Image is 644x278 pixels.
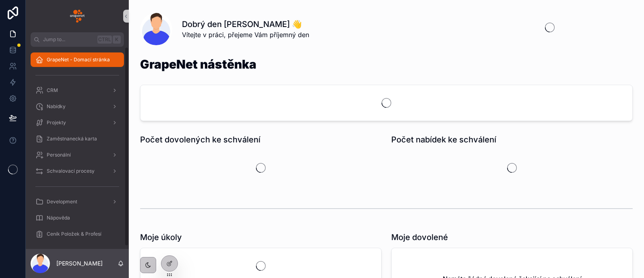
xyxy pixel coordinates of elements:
[31,194,124,209] a: Development
[70,10,85,23] img: App logo
[140,58,256,70] h1: GrapeNet nástěnka
[31,132,124,146] a: Zaměstnanecká karta
[47,103,66,110] span: Nabídky
[47,215,70,221] span: Nápověda
[31,83,124,98] a: CRM
[47,119,66,126] span: Projekty
[43,36,94,43] span: Jump to...
[47,87,58,94] span: CRM
[47,136,97,142] span: Zaměstnanecká karta
[56,259,103,268] p: [PERSON_NAME]
[47,168,95,174] span: Schvalovací procesy
[31,227,124,241] a: Ceník Položek & Profesí
[140,232,182,243] h1: Moje úkoly
[391,134,496,145] h1: Počet nabídek ke schválení
[47,152,71,158] span: Personální
[31,99,124,114] a: Nabídky
[114,36,120,43] span: K
[26,47,129,249] div: scrollable content
[47,231,101,237] span: Ceník Položek & Profesí
[47,199,77,205] span: Development
[31,32,124,47] button: Jump to...CtrlK
[31,211,124,225] a: Nápověda
[182,19,309,30] h1: Dobrý den [PERSON_NAME] 👋
[47,56,110,63] span: GrapeNet - Domací stránka
[182,30,309,40] span: Vítejte v práci, přejeme Vám příjemný den
[31,164,124,178] a: Schvalovací procesy
[31,148,124,162] a: Personální
[31,52,124,67] a: GrapeNet - Domací stránka
[391,232,448,243] h1: Moje dovolené
[97,36,112,44] span: Ctrl
[140,134,260,145] h1: Počet dovolených ke schválení
[31,115,124,130] a: Projekty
